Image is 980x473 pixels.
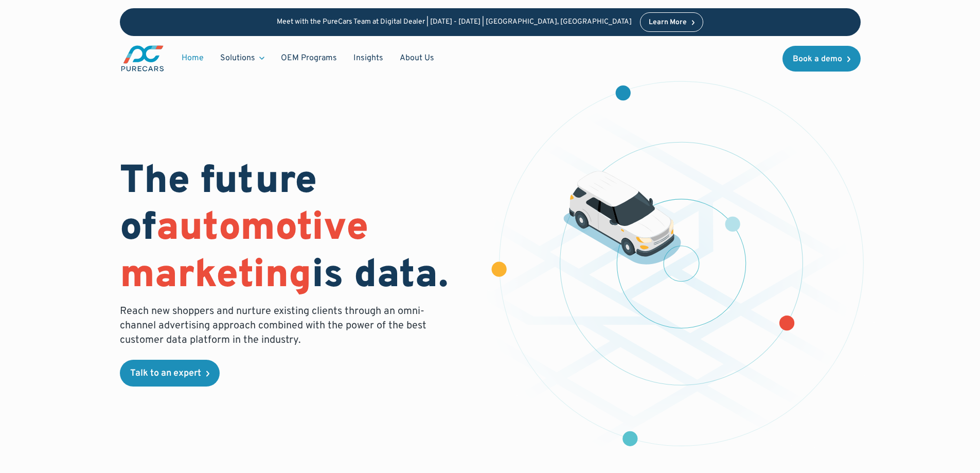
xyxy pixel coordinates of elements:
div: Solutions [220,52,255,64]
p: Reach new shoppers and nurture existing clients through an omni-channel advertising approach comb... [120,304,433,347]
a: Home [173,48,212,68]
h1: The future of is data. [120,159,478,300]
a: About Us [391,48,442,68]
img: illustration of a vehicle [563,171,682,265]
img: purecars logo [120,44,165,73]
div: Learn More [649,19,687,26]
p: Meet with the PureCars Team at Digital Dealer | [DATE] - [DATE] | [GEOGRAPHIC_DATA], [GEOGRAPHIC_... [277,18,632,27]
a: main [120,44,165,73]
a: Insights [345,48,391,68]
a: Talk to an expert [120,360,220,387]
a: Book a demo [782,46,861,72]
div: Book a demo [793,55,842,63]
a: OEM Programs [273,48,345,68]
div: Talk to an expert [130,369,201,378]
a: Learn More [640,12,704,32]
span: automotive marketing [120,204,368,301]
div: Solutions [212,48,273,68]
